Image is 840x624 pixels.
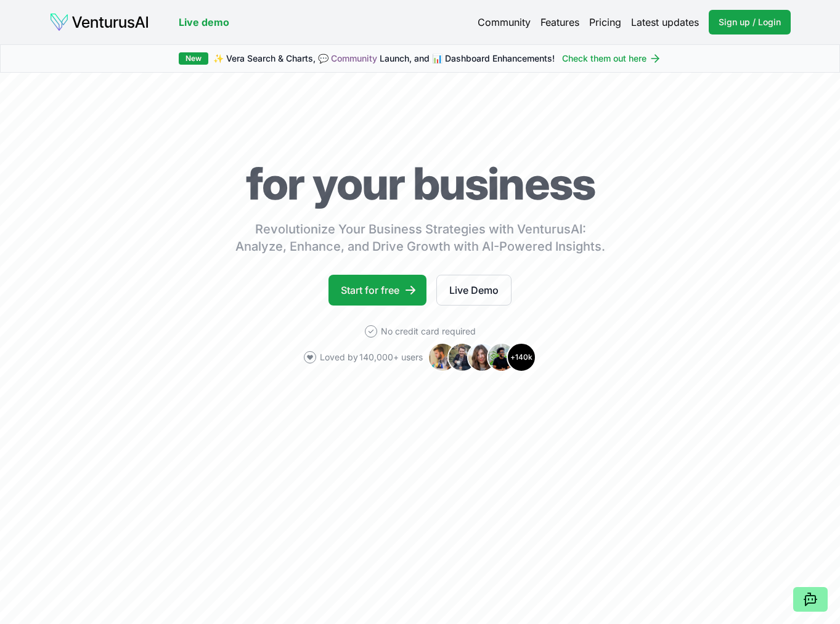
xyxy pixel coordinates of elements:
[589,15,621,30] a: Pricing
[213,52,555,65] span: ✨ Vera Search & Charts, 💬 Launch, and 📊 Dashboard Enhancements!
[447,342,477,372] img: Avatar 2
[467,342,497,372] img: Avatar 3
[331,53,377,63] a: Community
[49,12,149,32] img: logo
[631,15,699,30] a: Latest updates
[179,52,208,65] div: New
[487,342,516,372] img: Avatar 4
[436,275,512,306] a: Live Demo
[719,16,781,28] span: Sign up / Login
[540,15,579,30] a: Features
[328,275,426,306] a: Start for free
[562,52,661,65] a: Check them out here
[179,15,229,30] a: Live demo
[428,342,457,372] img: Avatar 1
[709,10,791,34] a: Sign up / Login
[478,15,531,30] a: Community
